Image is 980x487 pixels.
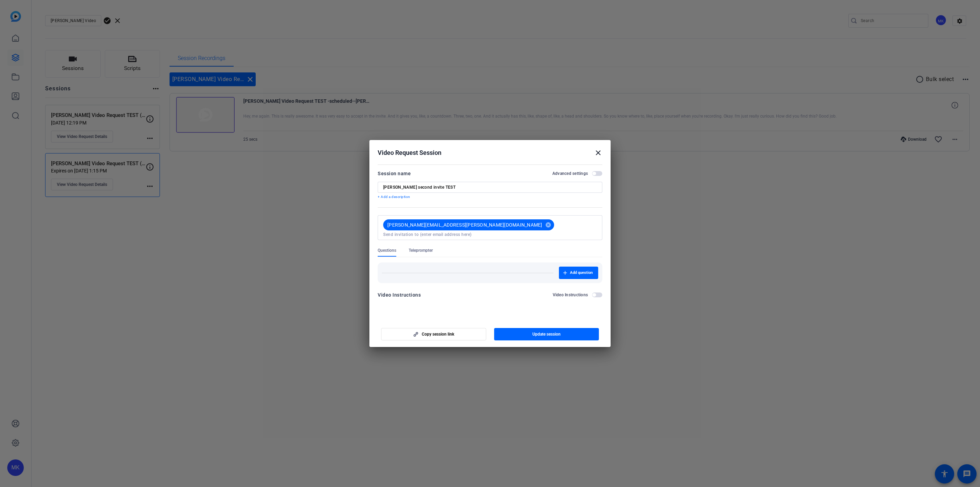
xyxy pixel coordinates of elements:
p: + Add a description [378,194,602,200]
h2: Advanced settings [552,171,588,176]
input: Send invitation to (enter email address here) [383,232,597,237]
button: Copy session link [381,328,486,340]
span: Questions [378,248,396,253]
div: Session name [378,169,411,178]
span: Add question [570,270,593,276]
input: Enter Session Name [383,185,597,190]
h2: Video Instructions [553,292,588,298]
button: Add question [559,267,598,279]
span: Teleprompter [409,248,433,253]
button: Update session [494,328,599,340]
mat-icon: cancel [542,222,554,228]
span: [PERSON_NAME][EMAIL_ADDRESS][PERSON_NAME][DOMAIN_NAME] [387,221,542,228]
mat-icon: close [594,149,602,157]
span: Copy session link [422,331,454,337]
div: Video Instructions [378,291,421,299]
span: Update session [532,331,561,337]
div: Video Request Session [378,149,602,157]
